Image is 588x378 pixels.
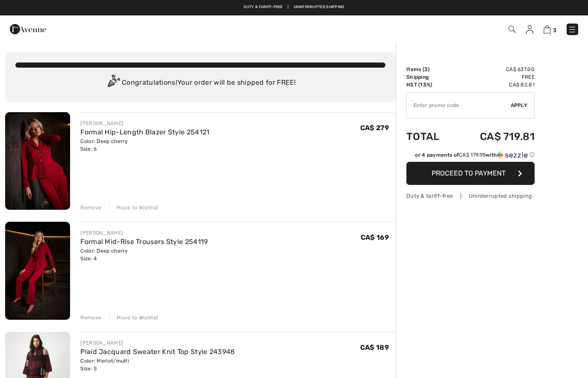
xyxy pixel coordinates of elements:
[360,124,389,132] span: CA$ 279
[80,357,235,372] div: Color: Merlot/multi Size: S
[80,348,235,356] a: Plaid Jacquard Sweater Knit Top Style 243948
[432,169,506,177] span: Proceed to Payment
[459,152,485,158] span: CA$ 179.95
[80,204,101,211] div: Remove
[10,24,46,33] a: 1ère Avenue
[526,25,533,34] img: My Info
[406,151,535,162] div: or 4 payments ofCA$ 179.95withSezzle Click to learn more about Sezzle
[544,25,551,33] img: Shopping Bag
[455,65,535,73] td: CA$ 637.00
[80,247,208,262] div: Color: Deep cherry Size: 4
[80,238,208,246] a: Formal Mid-Rise Trousers Style 254119
[5,112,70,210] img: Formal Hip-Length Blazer Style 254121
[424,66,428,72] span: 3
[109,204,158,211] div: Move to Wishlist
[415,151,535,159] div: or 4 payments of with
[406,65,455,73] td: Items ( )
[455,73,535,81] td: Free
[509,26,516,33] img: Search
[406,73,455,81] td: Shipping
[497,151,528,159] img: Sezzle
[455,122,535,151] td: CA$ 719.81
[406,122,455,151] td: Total
[568,25,576,34] img: Menu
[80,119,209,127] div: [PERSON_NAME]
[553,27,556,33] span: 3
[15,74,385,92] div: Congratulations! Your order will be shipped for FREE!
[80,137,209,153] div: Color: Deep cherry Size: 6
[80,229,208,237] div: [PERSON_NAME]
[360,343,389,351] span: CA$ 189
[406,162,535,185] button: Proceed to Payment
[407,92,511,118] input: Promo code
[80,314,101,321] div: Remove
[361,233,389,241] span: CA$ 169
[80,128,209,136] a: Formal Hip-Length Blazer Style 254121
[10,21,46,38] img: 1ère Avenue
[109,314,158,321] div: Move to Wishlist
[80,339,235,347] div: [PERSON_NAME]
[406,81,455,89] td: HST (13%)
[544,24,556,34] a: 3
[511,101,528,109] span: Apply
[5,222,70,319] img: Formal Mid-Rise Trousers Style 254119
[406,192,535,200] div: Duty & tariff-free | Uninterrupted shipping
[455,81,535,89] td: CA$ 82.81
[105,74,122,92] img: Congratulation2.svg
